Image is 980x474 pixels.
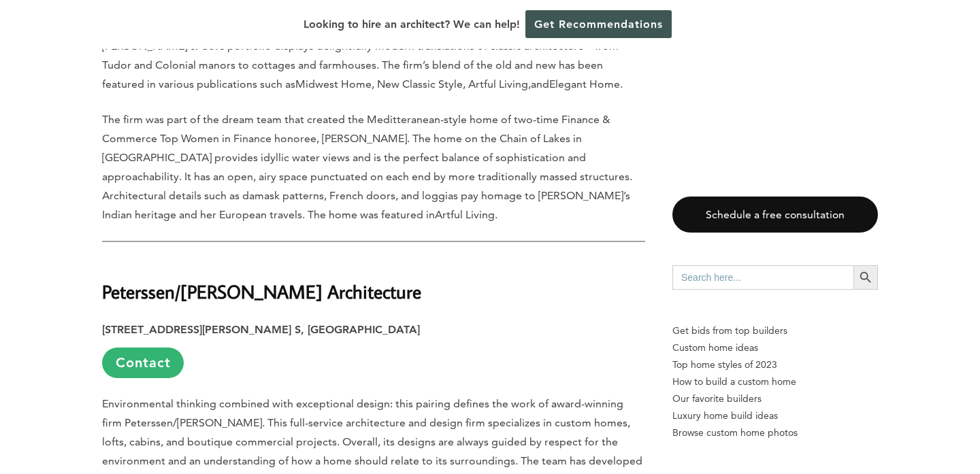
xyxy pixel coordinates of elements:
[672,373,878,390] a: How to build a custom home
[672,339,878,356] a: Custom home ideas
[719,376,964,458] iframe: Drift Widget Chat Controller
[672,407,878,424] a: Luxury home build ideas
[435,208,497,221] span: Artful Living.
[672,197,878,233] a: Schedule a free consultation
[672,356,878,373] a: Top home styles of 2023
[102,280,421,303] strong: Peterssen/[PERSON_NAME] Architecture
[858,270,873,285] svg: Search
[672,424,878,441] a: Browse custom home photos
[102,348,184,378] a: Contact
[295,78,531,90] span: Midwest Home, New Classic Style, Artful Living,
[531,78,549,90] span: and
[549,78,623,90] span: Elegant Home.
[102,323,420,336] strong: [STREET_ADDRESS][PERSON_NAME] S, [GEOGRAPHIC_DATA]
[672,322,878,339] p: Get bids from top builders
[672,390,878,407] a: Our favorite builders
[102,113,632,221] span: The firm was part of the dream team that created the Meditteranean-style home of two-time Finance...
[102,39,619,90] span: [PERSON_NAME] & Co.’s portfolio displays delightfully modern translations of classic architecture...
[672,265,853,290] input: Search here...
[525,10,672,38] a: Get Recommendations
